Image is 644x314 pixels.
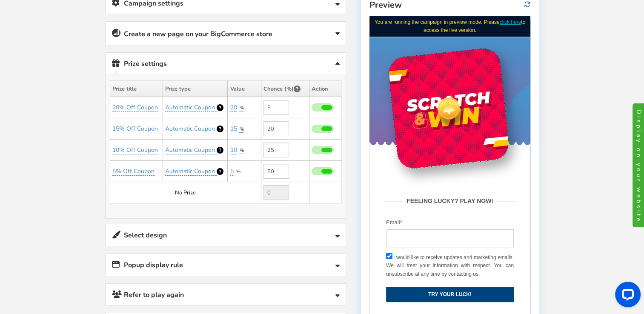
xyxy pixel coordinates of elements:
th: Chance (%) [261,81,309,97]
th: Action [309,81,341,97]
label: Email [17,202,33,211]
a: 10 [230,146,237,154]
a: Refer to play again [106,284,346,305]
span: % [236,168,240,175]
iframe: LiveChat chat widget [608,278,644,314]
span: Automatic Coupon [165,146,215,154]
a: Prize settings [106,53,346,74]
a: Automatic Coupon [165,125,217,133]
a: % [239,105,243,111]
h4: Preview [369,0,530,10]
th: Prize type [163,81,228,97]
a: Automatic Coupon [165,103,217,112]
a: % [239,126,243,133]
a: Automatic Coupon [165,146,217,154]
a: % [236,168,240,175]
th: Value [228,81,261,97]
input: I would like to receive updates and marketing emails. We will treat your information with respect... [17,237,23,243]
a: 5 [230,167,233,176]
label: I would like to receive updates and marketing emails. We will treat your information with respect... [17,237,144,262]
span: Automatic Coupon [165,103,215,111]
td: No Prize [110,182,261,203]
a: Create a new page on your BigCommerce store [106,22,346,45]
a: Popup display rule [106,254,346,276]
a: 15 [230,125,237,133]
th: Prize title [110,81,163,97]
button: TRY YOUR LUCK! [17,271,144,286]
span: Automatic Coupon [165,125,215,133]
span: Automatic Coupon [165,167,215,175]
a: % [239,147,243,154]
a: 20% Off Coupon [112,103,158,112]
strong: FEELING LUCKY? PLAY NOW! [33,180,128,189]
a: 10% Off Coupon [112,146,158,154]
a: 5% Off Coupon [112,167,155,176]
input: Value not editable [263,185,289,200]
a: 20 [230,103,237,112]
a: 15% Off Coupon [112,125,158,133]
a: click here [130,3,152,9]
a: Select design [106,224,346,246]
a: Automatic Coupon [165,167,217,176]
